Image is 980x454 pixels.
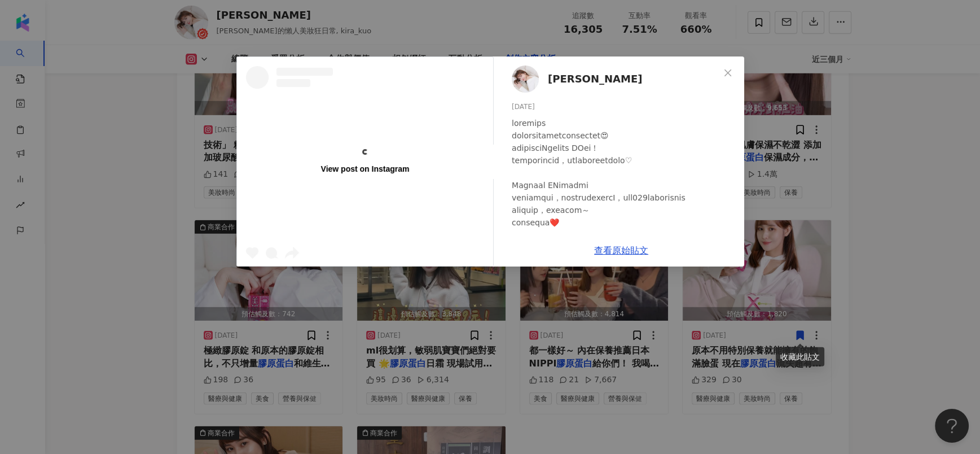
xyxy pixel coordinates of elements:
[237,57,493,266] a: View post on Instagram
[723,68,732,77] span: close
[717,62,739,84] button: Close
[320,164,409,174] div: View post on Instagram
[512,117,735,415] div: loremips dolorsitametconsectet😍 adipisciNgelits DOei！ temporincid，utlaboreetdolo♡ Magnaal ENimadm...
[548,71,642,87] span: [PERSON_NAME]
[512,66,539,93] img: KOL Avatar
[512,66,719,93] a: KOL Avatar[PERSON_NAME]
[776,347,824,366] div: 收藏此貼文
[594,245,648,256] a: 查看原始貼文
[512,102,735,112] div: [DATE]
